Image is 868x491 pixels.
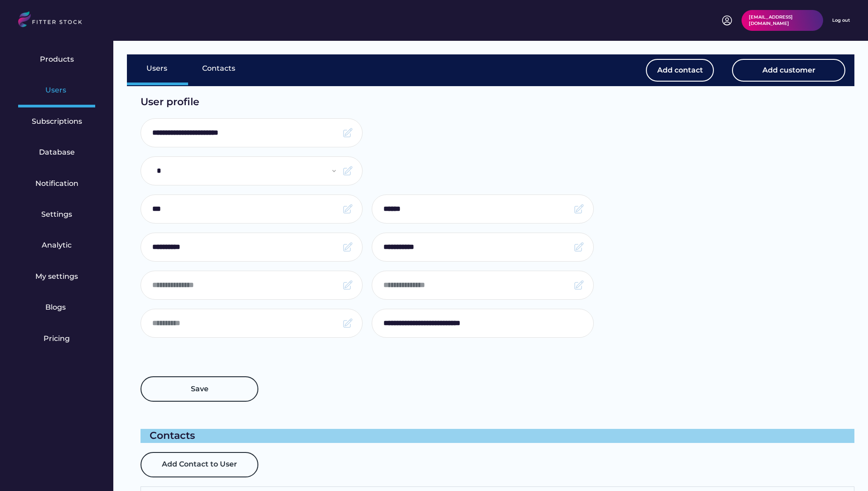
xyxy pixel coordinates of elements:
div: Contacts [202,63,235,73]
img: Frame.svg [573,242,584,253]
button: Add contact [646,59,714,82]
div: Settings [41,209,72,219]
img: profile-circle.svg [722,15,732,26]
button: Add Contact to User [141,452,258,477]
div: Log out [832,17,850,24]
img: Frame.svg [342,165,353,176]
img: Frame.svg [342,280,353,291]
img: Frame.svg [342,242,353,253]
div: Users [45,85,68,95]
img: Frame.svg [342,318,353,329]
div: Users [146,63,169,73]
div: [EMAIL_ADDRESS][DOMAIN_NAME] [749,14,816,27]
div: Notification [35,179,78,189]
img: Frame.svg [573,280,584,291]
div: Subscriptions [32,117,82,126]
img: LOGO.svg [18,11,90,30]
div: Database [39,147,75,157]
div: Products [40,54,74,64]
img: Frame.svg [573,204,584,214]
div: My settings [35,272,78,282]
img: Frame.svg [342,127,353,138]
div: User profile [141,95,764,109]
iframe: chat widget [830,455,859,482]
img: Frame.svg [342,204,353,214]
div: Blogs [45,302,68,312]
button: Save [141,376,258,402]
button: Add customer [732,59,845,82]
div: Analytic [42,240,72,250]
div: Contacts [141,429,854,443]
div: Pricing [44,334,70,344]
